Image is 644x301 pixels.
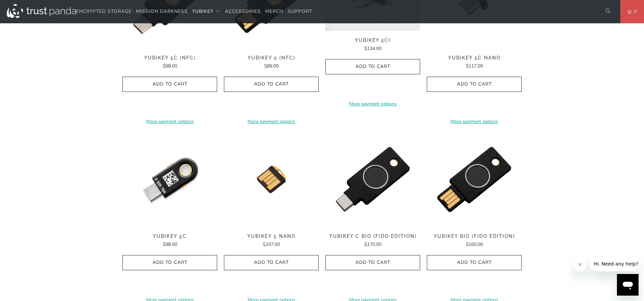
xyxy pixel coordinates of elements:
[224,233,319,239] span: YubiKey 5 Nano
[224,233,319,248] a: YubiKey 5 Nano $107.00
[325,37,420,52] a: YubiKey 5Ci $134.00
[224,132,319,227] a: YubiKey 5 Nano - Trust Panda YubiKey 5 Nano - Trust Panda
[332,260,413,266] span: Add to Cart
[427,55,522,61] span: YubiKey 5C Nano
[122,118,217,125] a: More payment options
[231,81,312,87] span: Add to Cart
[136,8,188,15] span: Mission Darkness
[427,233,522,248] a: YubiKey Bio (FIDO Edition) $160.00
[427,255,522,270] button: Add to Cart
[288,4,312,20] a: Support
[427,77,522,92] button: Add to Cart
[364,241,382,248] span: $170.00
[288,8,312,15] span: Support
[224,255,319,270] button: Add to Cart
[427,233,522,239] span: YubiKey Bio (FIDO Edition)
[466,63,483,69] span: $117.00
[224,55,319,61] span: YubiKey 5 (NFC)
[163,63,177,69] span: $98.00
[163,241,177,248] span: $98.00
[325,233,420,239] span: YubiKey C Bio (FIDO Edition)
[325,59,420,74] button: Add to Cart
[225,4,261,20] a: Accessories
[130,81,210,87] span: Add to Cart
[225,8,261,15] span: Accessories
[434,260,514,266] span: Add to Cart
[325,255,420,270] button: Add to Cart
[427,55,522,70] a: YubiKey 5C Nano $117.00
[122,55,217,70] a: YubiKey 5C (NFC) $98.00
[136,4,188,20] a: Mission Darkness
[325,100,420,108] a: More payment options
[224,118,319,125] a: More payment options
[466,241,483,248] span: $160.00
[325,233,420,248] a: YubiKey C Bio (FIDO Edition) $170.00
[364,45,382,52] span: $134.00
[192,4,221,20] summary: YubiKey
[332,64,413,70] span: Add to Cart
[192,8,213,15] span: YubiKey
[122,233,217,239] span: YubiKey 5C
[224,77,319,92] button: Add to Cart
[76,4,132,20] a: Encrypted Storage
[76,8,132,15] span: Encrypted Storage
[325,132,420,227] a: YubiKey C Bio (FIDO Edition) - Trust Panda YubiKey C Bio (FIDO Edition) - Trust Panda
[224,132,319,227] img: YubiKey 5 Nano - Trust Panda
[122,233,217,248] a: YubiKey 5C $98.00
[224,55,319,70] a: YubiKey 5 (NFC) $89.00
[325,37,420,43] span: YubiKey 5Ci
[617,274,639,296] iframe: Button to launch messaging window
[427,132,522,227] img: YubiKey Bio (FIDO Edition) - Trust Panda
[590,256,639,271] iframe: Message from company
[573,258,587,271] iframe: Close message
[265,4,283,20] a: Merch
[434,81,514,87] span: Add to Cart
[7,4,76,18] img: Trust Panda Australia
[325,132,420,227] img: YubiKey C Bio (FIDO Edition) - Trust Panda
[122,132,217,227] img: YubiKey 5C - Trust Panda
[263,241,280,248] span: $107.00
[264,63,279,69] span: $89.00
[122,132,217,227] a: YubiKey 5C - Trust Panda YubiKey 5C - Trust Panda
[231,260,312,266] span: Add to Cart
[265,8,283,15] span: Merch
[427,132,522,227] a: YubiKey Bio (FIDO Edition) - Trust Panda YubiKey Bio (FIDO Edition) - Trust Panda
[631,8,637,15] span: 0
[122,55,217,61] span: YubiKey 5C (NFC)
[427,118,522,125] a: More payment options
[122,255,217,270] button: Add to Cart
[122,77,217,92] button: Add to Cart
[76,4,312,20] nav: Translation missing: en.navigation.header.main_nav
[130,260,210,266] span: Add to Cart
